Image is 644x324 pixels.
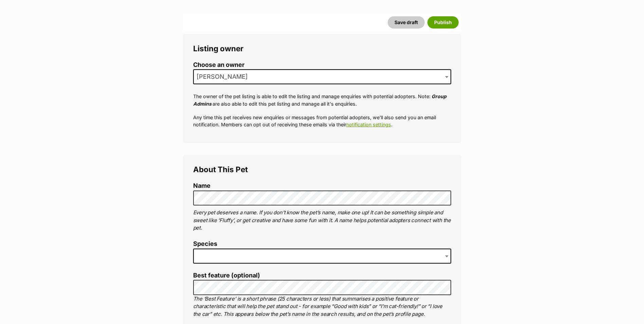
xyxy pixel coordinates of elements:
label: Choose an owner [193,61,451,69]
p: The owner of the pet listing is able to edit the listing and manage enquiries with potential adop... [193,93,451,107]
button: Save draft [388,16,425,29]
em: Group Admins [193,93,446,106]
p: Any time this pet receives new enquiries or messages from potential adopters, we'll also send you... [193,114,451,128]
p: Every pet deserves a name. If you don’t know the pet’s name, make one up! It can be something sim... [193,209,451,232]
p: The ‘Best Feature’ is a short phrase (25 characters or less) that summarises a positive feature o... [193,295,451,318]
a: notification settings [346,122,391,127]
label: Best feature (optional) [193,272,451,279]
button: Publish [427,16,459,29]
span: Taylor Lalchere [193,69,451,84]
span: Listing owner [193,44,243,53]
span: Taylor Lalchere [194,72,255,82]
span: About This Pet [193,165,248,174]
label: Species [193,240,451,248]
label: Name [193,182,451,190]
